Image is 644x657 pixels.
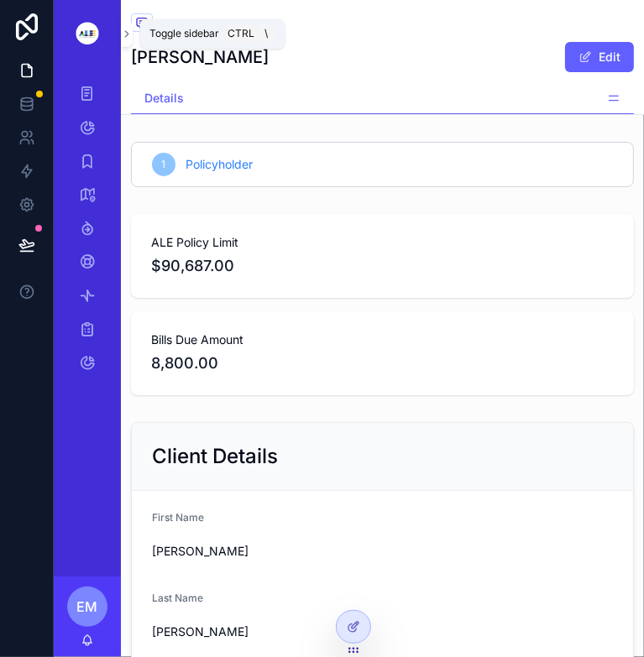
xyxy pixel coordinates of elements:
img: App logo [64,22,111,46]
button: Edit [565,42,634,72]
span: Toggle sidebar [149,27,219,40]
span: [PERSON_NAME] [152,623,613,640]
span: ALE Policy Limit [151,234,614,251]
span: First Name [152,511,204,524]
span: Bills Due Amount [151,331,614,348]
span: EM [77,597,98,617]
span: Last Name [152,592,203,604]
span: Ctrl [226,25,256,42]
div: scrollable content [54,67,121,399]
h2: Client Details [152,443,278,470]
h1: [PERSON_NAME] [131,45,269,69]
span: \ [259,27,273,40]
span: $90,687.00 [151,254,614,278]
span: 8,800.00 [151,352,614,375]
span: [PERSON_NAME] [152,543,613,560]
span: Details [144,90,184,107]
span: 1 [162,158,166,171]
span: Policyholder [186,156,253,173]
